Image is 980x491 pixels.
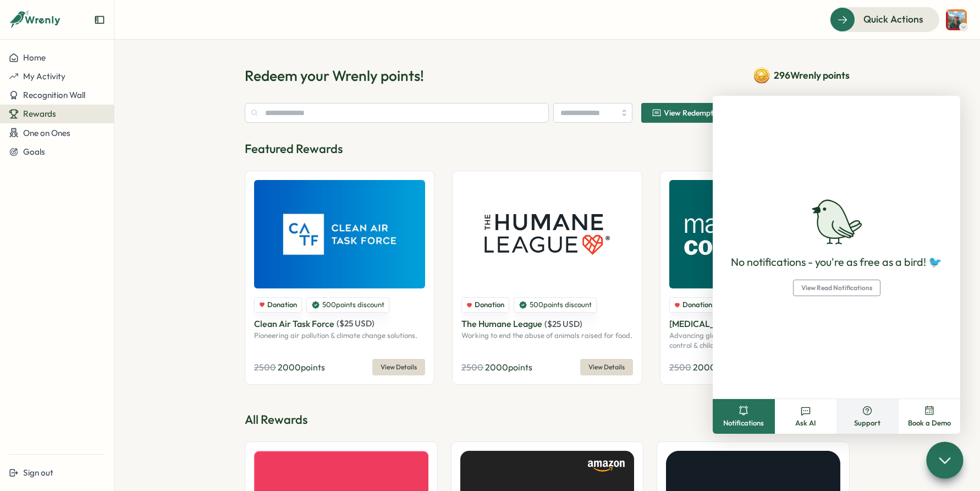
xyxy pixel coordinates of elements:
[381,359,417,375] span: View Details
[254,180,425,288] img: Clean Air Task Force
[731,254,942,271] p: No notifications - you're as free as a bird! 🐦
[23,128,70,138] span: One on Ones
[899,399,961,434] button: Book a Demo
[580,359,633,375] button: View Details
[245,411,850,428] p: All Rewards
[306,297,389,313] div: 500 points discount
[693,362,740,373] span: 2000 points
[669,362,691,373] span: 2500
[946,9,967,30] img: Emily Jablonski
[793,280,880,296] button: View Read Notifications
[863,12,923,26] span: Quick Actions
[908,418,951,428] span: Book a Demo
[254,331,425,341] p: Pioneering air pollution & climate change solutions.
[94,14,105,25] button: Expand sidebar
[254,362,276,373] span: 2500
[23,108,56,119] span: Rewards
[774,68,850,83] span: 296 Wrenly points
[461,362,483,373] span: 2500
[775,399,837,434] button: Ask AI
[485,362,532,373] span: 2000 points
[664,109,727,117] span: View Redemptions
[245,66,424,85] h1: Redeem your Wrenly points!
[23,146,45,157] span: Goals
[713,399,775,434] button: Notifications
[682,300,712,310] span: Donation
[23,71,65,81] span: My Activity
[641,103,737,123] button: View Redemptions
[461,180,632,288] img: The Humane League
[372,359,425,375] button: View Details
[245,140,850,157] p: Featured Rewards
[461,331,632,341] p: Working to end the abuse of animals raised for food.
[23,467,53,478] span: Sign out
[830,7,939,31] button: Quick Actions
[23,90,85,100] span: Recognition Wall
[669,317,787,331] p: [MEDICAL_DATA] Consortium
[278,362,325,373] span: 2000 points
[669,180,840,288] img: Malaria Consortium
[544,319,582,329] span: ( $ 25 USD )
[836,399,899,434] button: Support
[337,318,375,329] span: ( $ 25 USD )
[461,317,542,331] p: The Humane League
[267,300,297,310] span: Donation
[723,418,764,428] span: Notifications
[795,418,816,428] span: Ask AI
[801,280,872,296] span: View Read Notifications
[254,317,334,331] p: Clean Air Task Force
[514,297,597,313] div: 500 points discount
[669,331,840,350] p: Advancing global efforts in [MEDICAL_DATA] control & child health.
[23,52,46,63] span: Home
[588,359,625,375] span: View Details
[475,300,504,310] span: Donation
[854,418,880,428] span: Support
